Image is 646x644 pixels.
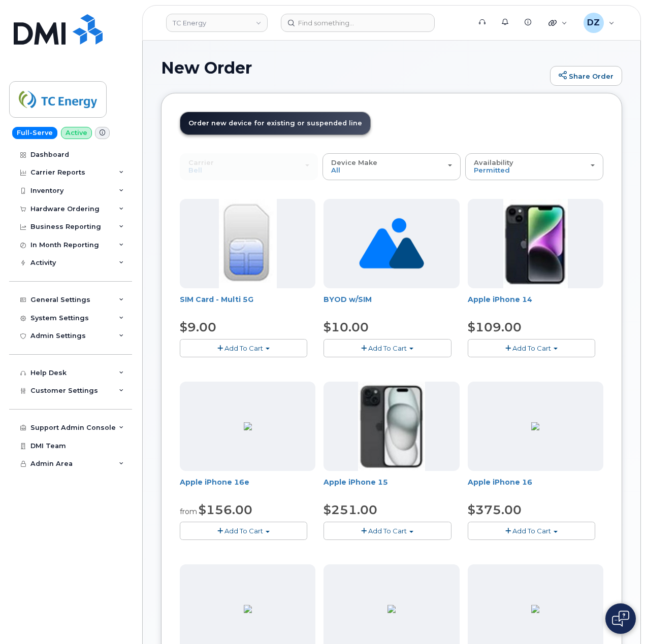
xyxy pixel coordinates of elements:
[465,153,603,180] button: Availability Permitted
[368,527,407,535] span: Add To Cart
[188,119,362,127] span: Order new device for existing or suspended line
[324,294,459,315] div: BYOD w/SIM
[324,477,459,497] div: Apple iPhone 15
[468,477,603,497] div: Apple iPhone 16
[180,478,249,487] a: Apple iPhone 16e
[324,295,372,304] a: BYOD w/SIM
[324,339,451,357] button: Add To Cart
[612,611,629,627] img: Open chat
[324,478,388,487] a: Apple iPhone 15
[550,66,622,86] a: Share Order
[468,502,522,517] span: $375.00
[468,320,522,334] span: $109.00
[531,422,539,430] img: 1AD8B381-DE28-42E7-8D9B-FF8D21CC6502.png
[199,502,252,517] span: $156.00
[512,527,551,535] span: Add To Cart
[244,422,252,430] img: BB80DA02-9C0E-4782-AB1B-B1D93CAC2204.png
[468,478,532,487] a: Apple iPhone 16
[531,605,539,613] img: 73A59963-EFD8-4598-881B-B96537DCB850.png
[324,502,377,517] span: $251.00
[180,339,307,357] button: Add To Cart
[387,605,396,613] img: CF3D4CB1-4C2B-41DB-9064-0F6C383BB129.png
[474,158,513,166] span: Availability
[358,382,426,471] img: iphone15.jpg
[468,294,603,315] div: Apple iPhone 14
[322,153,461,180] button: Device Make All
[474,166,510,174] span: Permitted
[331,158,377,166] span: Device Make
[244,605,252,613] img: 701041B0-7858-4894-A21F-E352904D2A4C.png
[180,477,315,497] div: Apple iPhone 16e
[324,320,369,334] span: $10.00
[180,294,315,315] div: SIM Card - Multi 5G
[512,344,551,352] span: Add To Cart
[161,59,545,77] h1: New Order
[180,522,307,539] button: Add To Cart
[224,527,263,535] span: Add To Cart
[331,166,340,174] span: All
[468,522,595,539] button: Add To Cart
[468,339,595,357] button: Add To Cart
[180,507,197,516] small: from
[219,199,277,288] img: 00D627D4-43E9-49B7-A367-2C99342E128C.jpg
[368,344,407,352] span: Add To Cart
[468,295,532,304] a: Apple iPhone 14
[359,199,424,288] img: no_image_found-2caef05468ed5679b831cfe6fc140e25e0c280774317ffc20a367ab7fd17291e.png
[180,320,216,334] span: $9.00
[324,522,451,539] button: Add To Cart
[503,199,568,288] img: iphone14.jpg
[180,295,253,304] a: SIM Card - Multi 5G
[224,344,263,352] span: Add To Cart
